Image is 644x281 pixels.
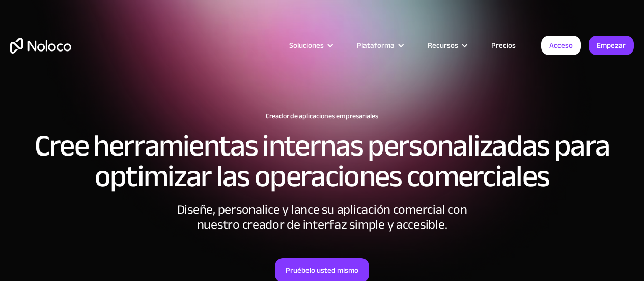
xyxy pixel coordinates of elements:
[95,148,550,205] font: optimizar las operaciones comerciales
[491,38,516,53] font: Precios
[276,39,344,52] div: Soluciones
[197,212,447,237] font: nuestro creador de interfaz simple y accesible.
[541,36,581,55] a: Acceso
[344,39,415,52] div: Plataforma
[177,197,467,222] font: Diseñe, personalice y lance su aplicación comercial con
[589,36,634,55] a: Empezar
[357,38,395,53] font: Plataforma
[597,38,626,53] font: Empezar
[286,263,358,277] font: Pruébelo usted mismo
[266,109,378,123] font: Creador de aplicaciones empresariales
[549,38,573,53] font: Acceso
[10,38,71,54] a: hogar
[415,39,479,52] div: Recursos
[289,38,324,53] font: Soluciones
[479,39,528,52] a: Precios
[35,117,610,174] font: Cree herramientas internas personalizadas para
[428,38,458,53] font: Recursos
